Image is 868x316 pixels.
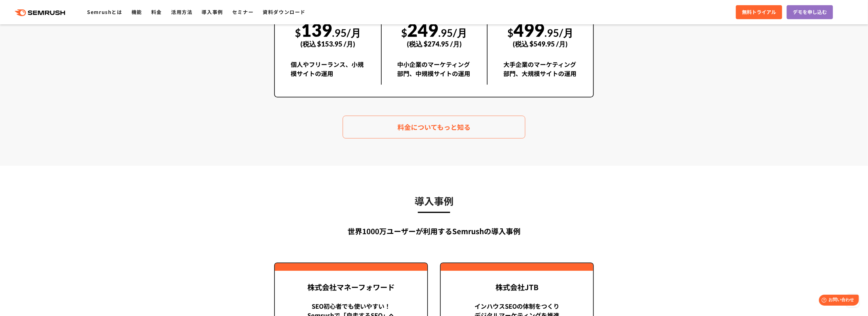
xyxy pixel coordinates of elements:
[295,26,301,39] span: $
[507,26,513,39] span: $
[171,8,192,16] a: 活用方法
[291,13,365,55] div: 139
[503,33,577,55] div: (税込 $549.95 /月)
[284,283,418,292] div: 株式会社マネーフォワード
[438,26,467,39] span: .95/月
[151,8,162,16] a: 料金
[291,60,365,85] div: 個人やフリーランス、小規模サイトの運用
[291,33,365,55] div: (税込 $153.95 /月)
[397,122,471,132] span: 料金についてもっと知る
[202,8,223,16] a: 導入事例
[450,283,584,292] div: 株式会社JTB
[263,8,306,16] a: 資料ダウンロード
[397,60,471,85] div: 中小企業のマーケティング部門、中規模サイトの運用
[343,116,525,138] a: 料金についてもっと知る
[544,26,573,39] span: .95/月
[401,26,407,39] span: $
[87,8,122,16] a: Semrushとは
[787,5,833,19] a: デモを申し込む
[793,8,827,16] span: デモを申し込む
[736,5,782,19] a: 無料トライアル
[232,8,254,16] a: セミナー
[503,13,577,55] div: 499
[814,292,861,309] iframe: Help widget launcher
[397,13,471,55] div: 249
[332,26,361,39] span: .95/月
[274,226,594,237] div: 世界1000万ユーザーが利用する Semrushの導入事例
[274,193,594,208] h3: 導入事例
[503,60,577,85] div: 大手企業のマーケティング部門、大規模サイトの運用
[397,33,471,55] div: (税込 $274.95 /月)
[131,8,142,16] a: 機能
[742,8,776,16] span: 無料トライアル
